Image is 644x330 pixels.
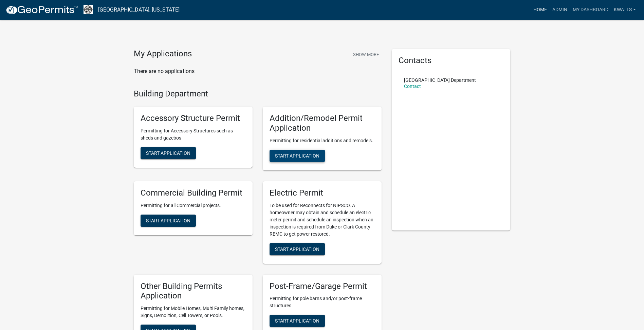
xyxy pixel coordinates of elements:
[134,49,192,59] h4: My Applications
[270,243,325,255] button: Start Application
[270,202,375,238] p: To be used for Reconnects for NIPSCO. A homeowner may obtain and schedule an electric meter permi...
[270,315,325,327] button: Start Application
[141,202,246,209] p: Permitting for all Commercial projects.
[84,5,93,14] img: Newton County, Indiana
[550,3,570,16] a: Admin
[404,78,476,82] p: [GEOGRAPHIC_DATA] Department
[141,113,246,123] h5: Accessory Structure Permit
[270,137,375,144] p: Permitting for residential additions and remodels.
[98,4,180,16] a: [GEOGRAPHIC_DATA], [US_STATE]
[270,295,375,309] p: Permitting for pole barns and/or post-frame structures
[141,188,246,198] h5: Commercial Building Permit
[270,281,375,291] h5: Post-Frame/Garage Permit
[270,188,375,198] h5: Electric Permit
[275,153,319,158] span: Start Application
[404,84,421,89] a: Contact
[611,3,639,16] a: Kwatts
[141,281,246,301] h5: Other Building Permits Application
[146,218,190,223] span: Start Application
[141,305,246,319] p: Permitting for Mobile Homes, Multi Family homes, Signs, Demolition, Cell Towers, or Pools.
[141,127,246,142] p: Permitting for Accessory Structures such as sheds and gazebos
[134,89,382,99] h4: Building Department
[570,3,611,16] a: My Dashboard
[531,3,550,16] a: Home
[141,147,196,159] button: Start Application
[146,150,190,156] span: Start Application
[399,56,504,66] h5: Contacts
[350,49,382,60] button: Show More
[141,215,196,227] button: Start Application
[270,113,375,133] h5: Addition/Remodel Permit Application
[275,246,319,252] span: Start Application
[134,67,382,75] p: There are no applications
[275,318,319,324] span: Start Application
[270,150,325,162] button: Start Application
